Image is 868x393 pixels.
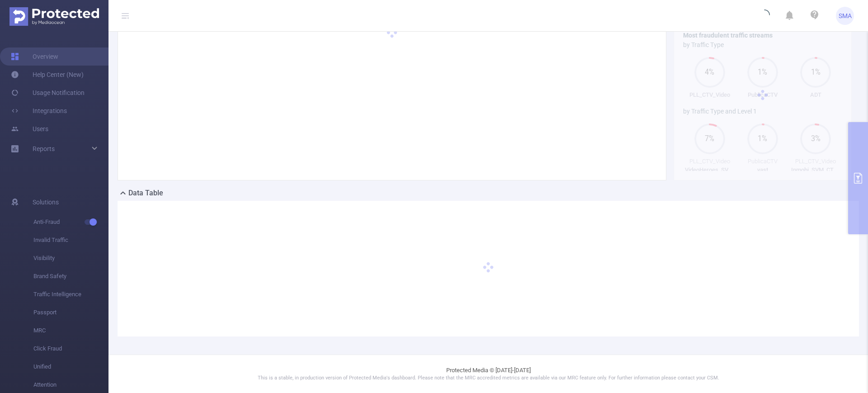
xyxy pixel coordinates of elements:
a: Integrations [11,102,67,120]
footer: Protected Media © [DATE]-[DATE] [108,355,868,393]
span: Passport [33,303,108,322]
span: Brand Safety [33,267,108,285]
a: Overview [11,47,58,66]
span: Invalid Traffic [33,231,108,249]
span: SMA [839,7,852,25]
p: This is a stable, in production version of Protected Media's dashboard. Please note that the MRC ... [131,374,845,382]
i: icon: loading [759,9,770,22]
span: Click Fraud [33,340,108,358]
a: Users [11,120,48,138]
span: Visibility [33,249,108,267]
a: Help Center (New) [11,66,84,84]
span: Reports [33,145,55,152]
h2: Data Table [128,188,163,199]
span: Unified [33,358,108,376]
span: Traffic Intelligence [33,285,108,303]
a: Usage Notification [11,84,85,102]
a: Reports [33,140,55,158]
span: Anti-Fraud [33,213,108,231]
span: MRC [33,322,108,340]
span: Solutions [33,193,59,211]
img: Protected Media [9,7,99,26]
